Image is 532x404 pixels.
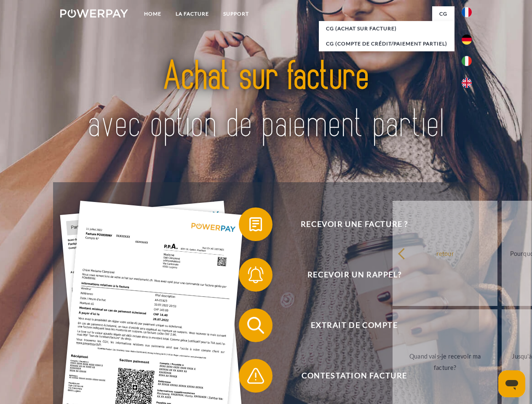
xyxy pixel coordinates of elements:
img: logo-powerpay-white.svg [60,9,128,18]
a: CG [432,6,454,21]
button: Recevoir une facture ? [239,207,458,241]
button: Recevoir un rappel? [239,258,458,292]
a: Support [216,6,256,21]
img: en [462,78,472,88]
button: Contestation Facture [239,359,458,393]
img: it [462,56,472,66]
span: Recevoir une facture ? [251,207,457,241]
a: LA FACTURE [168,6,216,21]
span: Contestation Facture [251,359,457,393]
img: qb_bell.svg [245,264,266,285]
div: retour [398,247,492,259]
img: qb_bill.svg [245,214,266,235]
img: fr [462,7,472,17]
a: CG (achat sur facture) [319,21,454,36]
img: qb_warning.svg [245,365,266,386]
iframe: Bouton de lancement de la fenêtre de messagerie [498,370,525,397]
a: Home [137,6,168,21]
img: title-powerpay_fr.svg [80,40,452,161]
span: Recevoir un rappel? [251,258,457,292]
img: qb_search.svg [245,315,266,336]
img: de [462,35,472,45]
span: Extrait de compte [251,308,457,342]
a: CG (Compte de crédit/paiement partiel) [319,36,454,51]
button: Extrait de compte [239,308,458,342]
div: Quand vais-je recevoir ma facture? [398,351,492,373]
